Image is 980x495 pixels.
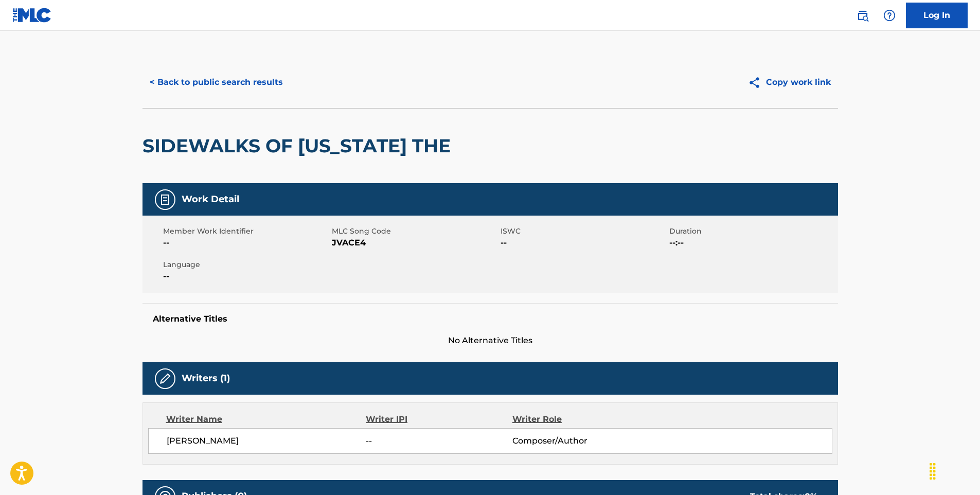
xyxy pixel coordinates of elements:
[857,9,869,22] img: search
[153,314,828,324] h5: Alternative Titles
[669,237,835,249] span: --:--
[512,435,646,447] span: Composer/Author
[159,373,171,385] img: Writers
[332,226,498,237] span: MLC Song Code
[163,226,329,237] span: Member Work Identifier
[182,193,239,205] h5: Work Detail
[163,237,329,249] span: --
[142,334,838,347] span: No Alternative Titles
[12,8,52,23] img: MLC Logo
[501,226,667,237] span: ISWC
[163,259,329,270] span: Language
[852,5,873,26] a: Public Search
[366,413,512,426] div: Writer IPI
[142,134,456,157] h2: SIDEWALKS OF [US_STATE] THE
[906,3,968,28] a: Log In
[366,435,512,447] span: --
[501,237,667,249] span: --
[879,5,900,26] div: Help
[748,76,766,89] img: Copy work link
[512,413,646,426] div: Writer Role
[142,69,290,95] button: < Back to public search results
[159,193,171,206] img: Work Detail
[741,69,838,95] button: Copy work link
[929,446,980,495] iframe: Chat Widget
[332,237,498,249] span: JVACE4
[924,456,941,487] div: Drag
[669,226,835,237] span: Duration
[167,435,366,447] span: [PERSON_NAME]
[166,413,366,426] div: Writer Name
[182,373,230,384] h5: Writers (1)
[163,270,329,282] span: --
[883,9,896,22] img: help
